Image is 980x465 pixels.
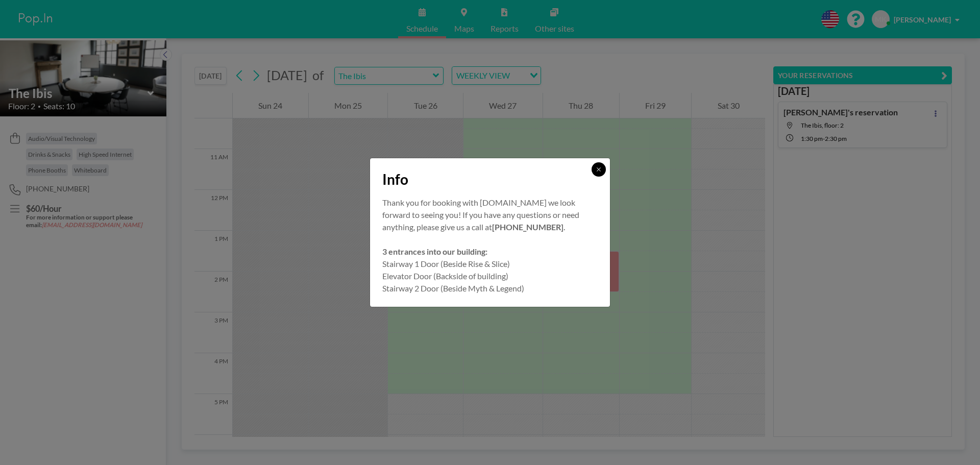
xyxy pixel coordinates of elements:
p: Stairway 1 Door (Beside Rise & Slice) [382,258,598,270]
p: Elevator Door (Backside of building) [382,270,598,282]
p: Thank you for booking with [DOMAIN_NAME] we look forward to seeing you! If you have any questions... [382,197,598,233]
strong: [PHONE_NUMBER] [492,222,563,232]
span: Info [382,170,408,188]
p: Stairway 2 Door (Beside Myth & Legend) [382,282,598,295]
strong: 3 entrances into our building: [382,247,487,256]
